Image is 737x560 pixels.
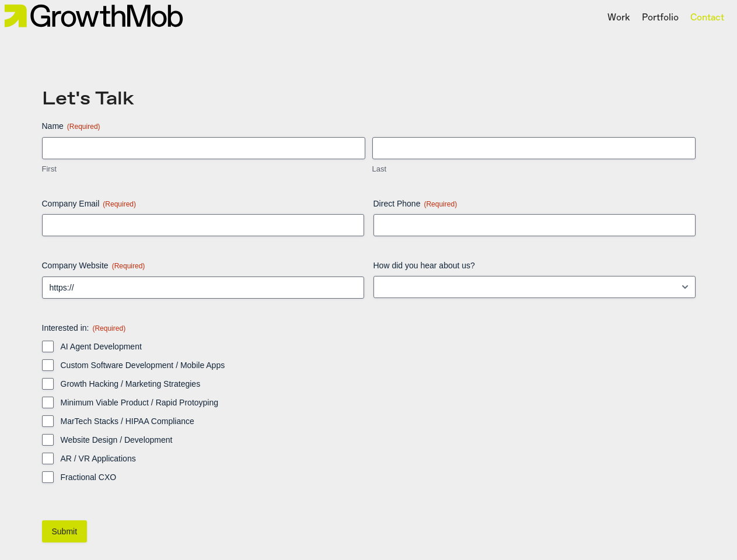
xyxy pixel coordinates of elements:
[373,198,696,209] label: Direct Phone
[61,453,696,464] label: AR / VR Applications
[61,359,696,371] label: Custom Software Development / Mobile Apps
[61,378,696,390] label: Growth Hacking / Marketing Strategies
[372,164,696,175] label: Last
[67,123,100,131] span: (Required)
[61,415,696,427] label: MarTech Stacks / HIPAA Compliance
[42,276,364,299] input: https://
[602,8,730,28] nav: Main nav
[42,322,126,334] legend: Interested in:
[61,471,696,483] label: Fractional CXO
[42,120,100,132] legend: Name
[690,11,724,25] a: Contact
[42,260,364,271] label: Company Website
[42,164,365,175] label: First
[92,324,125,332] span: (Required)
[642,11,679,25] a: Portfolio
[373,260,696,271] label: How did you hear about us?
[42,90,696,108] h2: Let's Talk
[424,200,457,208] span: (Required)
[61,341,696,352] label: AI Agent Development
[42,520,88,542] input: Submit
[61,397,696,408] label: Minimum Viable Product / Rapid Protoyping
[61,434,696,446] label: Website Design / Development
[112,262,145,270] span: (Required)
[42,198,364,209] label: Company Email
[103,200,136,208] span: (Required)
[607,11,630,25] a: Work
